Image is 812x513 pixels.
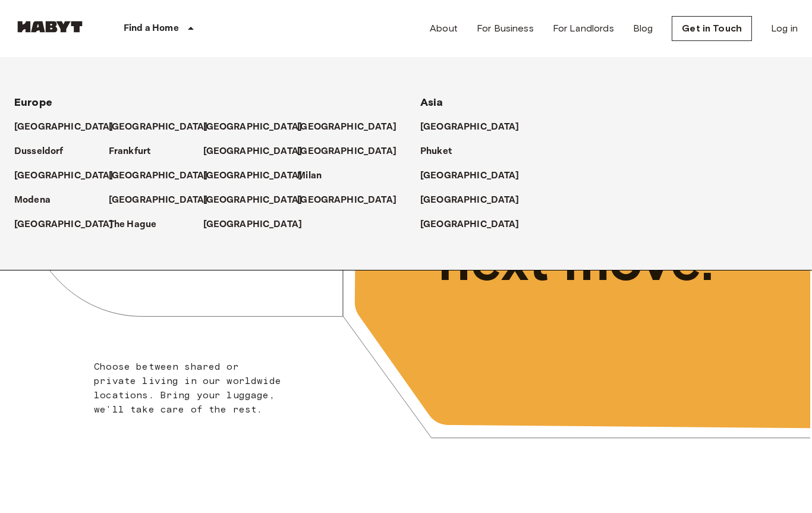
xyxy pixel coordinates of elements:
a: Phuket [420,144,464,159]
a: Modena [14,193,62,207]
a: [GEOGRAPHIC_DATA] [14,169,125,183]
p: [GEOGRAPHIC_DATA] [420,193,520,207]
span: Choose between shared or private living in our worldwide locations. Bring your luggage, we'll tak... [94,361,281,415]
a: [GEOGRAPHIC_DATA] [297,193,408,207]
a: [GEOGRAPHIC_DATA] [420,169,531,183]
span: Unlock your next move. [438,171,761,291]
a: [GEOGRAPHIC_DATA] [109,120,220,134]
a: Get in Touch [672,16,752,41]
a: Dusseldorf [14,144,75,159]
a: [GEOGRAPHIC_DATA] [203,193,314,207]
span: Europe [14,96,52,109]
p: [GEOGRAPHIC_DATA] [109,193,208,207]
a: For Business [477,21,534,36]
a: For Landlords [553,21,614,36]
p: Frankfurt [109,144,150,159]
p: Modena [14,193,51,207]
a: Frankfurt [109,144,162,159]
p: [GEOGRAPHIC_DATA] [109,120,208,134]
p: Milan [297,169,322,183]
img: Habyt [14,21,86,33]
a: [GEOGRAPHIC_DATA] [203,218,314,232]
a: Blog [633,21,653,36]
p: Phuket [420,144,452,159]
p: [GEOGRAPHIC_DATA] [420,218,520,232]
p: [GEOGRAPHIC_DATA] [297,193,396,207]
p: [GEOGRAPHIC_DATA] [420,169,520,183]
p: The Hague [109,218,156,232]
p: [GEOGRAPHIC_DATA] [297,120,396,134]
a: [GEOGRAPHIC_DATA] [14,218,125,232]
p: [GEOGRAPHIC_DATA] [420,120,520,134]
a: [GEOGRAPHIC_DATA] [203,144,314,159]
p: [GEOGRAPHIC_DATA] [203,193,303,207]
a: [GEOGRAPHIC_DATA] [420,193,531,207]
a: Log in [771,21,798,36]
a: [GEOGRAPHIC_DATA] [297,120,408,134]
p: [GEOGRAPHIC_DATA] [203,120,303,134]
p: [GEOGRAPHIC_DATA] [203,144,303,159]
p: [GEOGRAPHIC_DATA] [14,169,114,183]
a: The Hague [109,218,168,232]
p: [GEOGRAPHIC_DATA] [14,218,114,232]
p: [GEOGRAPHIC_DATA] [203,218,303,232]
span: Asia [420,96,443,109]
a: [GEOGRAPHIC_DATA] [420,120,531,134]
a: [GEOGRAPHIC_DATA] [203,120,314,134]
a: [GEOGRAPHIC_DATA] [297,144,408,159]
a: Milan [297,169,333,183]
a: About [430,21,458,36]
p: [GEOGRAPHIC_DATA] [14,120,114,134]
a: [GEOGRAPHIC_DATA] [420,218,531,232]
a: [GEOGRAPHIC_DATA] [109,193,220,207]
p: [GEOGRAPHIC_DATA] [109,169,208,183]
p: Find a Home [124,21,179,36]
a: [GEOGRAPHIC_DATA] [14,120,125,134]
p: [GEOGRAPHIC_DATA] [297,144,396,159]
p: [GEOGRAPHIC_DATA] [203,169,303,183]
a: [GEOGRAPHIC_DATA] [203,169,314,183]
p: Dusseldorf [14,144,64,159]
a: [GEOGRAPHIC_DATA] [109,169,220,183]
